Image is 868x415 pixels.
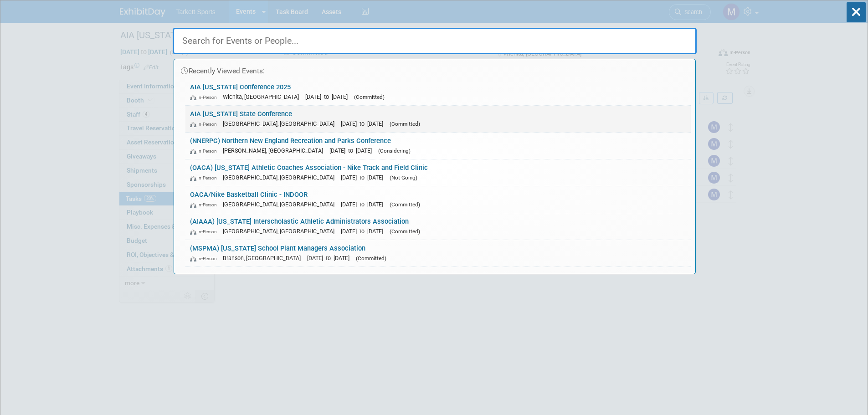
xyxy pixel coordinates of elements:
span: In-Person [190,229,221,235]
span: Branson, [GEOGRAPHIC_DATA] [223,255,305,261]
span: [GEOGRAPHIC_DATA], [GEOGRAPHIC_DATA] [223,174,339,181]
span: [DATE] to [DATE] [341,120,388,127]
span: (Considering) [378,148,411,154]
span: (Committed) [390,121,420,127]
a: (OACA) [US_STATE] Athletic Coaches Association - Nike Track and Field Clinic In-Person [GEOGRAPHI... [185,159,691,186]
span: [GEOGRAPHIC_DATA], [GEOGRAPHIC_DATA] [223,228,339,235]
span: [DATE] to [DATE] [329,147,376,154]
span: [DATE] to [DATE] [341,228,388,235]
span: In-Person [190,94,221,100]
div: Recently Viewed Events: [179,59,691,79]
a: AIA [US_STATE] Conference 2025 In-Person Wichita, [GEOGRAPHIC_DATA] [DATE] to [DATE] (Committed) [185,79,691,105]
a: (NNERPC) Northern New England Recreation and Parks Conference In-Person [PERSON_NAME], [GEOGRAPHI... [185,133,691,159]
span: Wichita, [GEOGRAPHIC_DATA] [223,93,303,100]
a: (MSPMA) [US_STATE] School Plant Managers Association In-Person Branson, [GEOGRAPHIC_DATA] [DATE] ... [185,240,691,266]
span: (Committed) [356,255,386,261]
span: [PERSON_NAME], [GEOGRAPHIC_DATA] [223,147,328,154]
a: (AIAAA) [US_STATE] Interscholastic Athletic Administrators Association In-Person [GEOGRAPHIC_DATA... [185,213,691,240]
span: [DATE] to [DATE] [341,201,388,208]
span: (Not Going) [390,174,417,181]
a: AIA [US_STATE] State Conference In-Person [GEOGRAPHIC_DATA], [GEOGRAPHIC_DATA] [DATE] to [DATE] (... [185,106,691,132]
span: In-Person [190,202,221,208]
a: OACA/Nike Basketball Clinic - INDOOR In-Person [GEOGRAPHIC_DATA], [GEOGRAPHIC_DATA] [DATE] to [DA... [185,186,691,213]
span: In-Person [190,256,221,261]
span: [GEOGRAPHIC_DATA], [GEOGRAPHIC_DATA] [223,201,339,208]
span: In-Person [190,121,221,127]
span: (Committed) [354,94,385,100]
span: [DATE] to [DATE] [341,174,388,181]
span: [DATE] to [DATE] [307,255,354,261]
span: (Committed) [390,201,420,208]
span: In-Person [190,175,221,181]
span: [GEOGRAPHIC_DATA], [GEOGRAPHIC_DATA] [223,120,339,127]
span: In-Person [190,148,221,154]
span: (Committed) [390,228,420,235]
span: [DATE] to [DATE] [305,93,352,100]
input: Search for Events or People... [173,28,697,54]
